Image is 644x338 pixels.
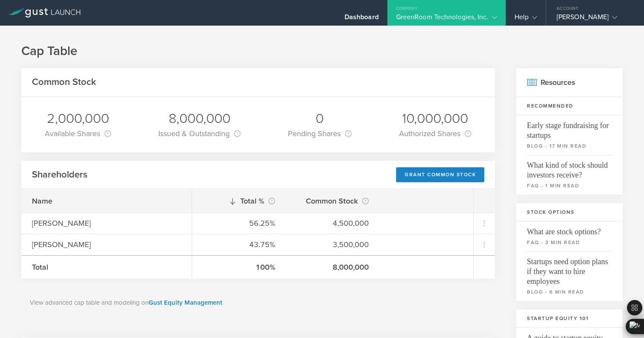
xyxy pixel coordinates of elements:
[527,239,612,246] small: faq - 3 min read
[158,128,241,140] div: Issued & Outstanding
[30,298,486,308] p: View advanced cap table and modeling on
[516,309,623,328] h3: Startup Equity 101
[288,128,352,140] div: Pending Shares
[396,13,497,26] div: GreenRoom Technologies, Inc.
[527,251,612,286] span: Startups need option plans if they want to hire employees
[32,218,181,229] div: [PERSON_NAME]
[516,221,623,251] a: What are stock options?faq - 3 min read
[32,76,96,88] h2: Common Stock
[527,155,612,180] span: What kind of stock should investors receive?
[32,262,181,273] div: Total
[32,195,181,207] div: Name
[203,195,275,207] div: Total %
[515,13,537,26] div: Help
[399,128,471,140] div: Authorized Shares
[158,110,241,128] div: 8,000,000
[527,221,612,237] span: What are stock options?
[396,167,484,182] div: Grant Common Stock
[527,182,612,189] small: faq - 1 min read
[516,115,623,155] a: Early stage fundraising for startupsblog - 17 min read
[296,218,369,229] div: 4,500,000
[516,97,623,115] h3: Recommended
[203,218,275,229] div: 56.25%
[296,262,369,273] div: 8,000,000
[32,169,87,181] h2: Shareholders
[516,203,623,221] h3: Stock Options
[203,239,275,250] div: 43.75%
[527,288,612,296] small: blog - 6 min read
[345,13,379,26] div: Dashboard
[296,195,369,207] div: Common Stock
[203,262,275,273] div: 100%
[32,239,181,250] div: [PERSON_NAME]
[288,110,352,128] div: 0
[527,115,612,140] span: Early stage fundraising for startups
[557,13,629,26] div: [PERSON_NAME]
[149,299,222,306] a: Gust Equity Management
[516,68,623,97] h2: Resources
[516,251,623,301] a: Startups need option plans if they want to hire employeesblog - 6 min read
[45,110,111,128] div: 2,000,000
[527,142,612,150] small: blog - 17 min read
[21,43,623,60] h1: Cap Table
[296,239,369,250] div: 3,500,000
[399,110,471,128] div: 10,000,000
[516,155,623,195] a: What kind of stock should investors receive?faq - 1 min read
[45,128,111,140] div: Available Shares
